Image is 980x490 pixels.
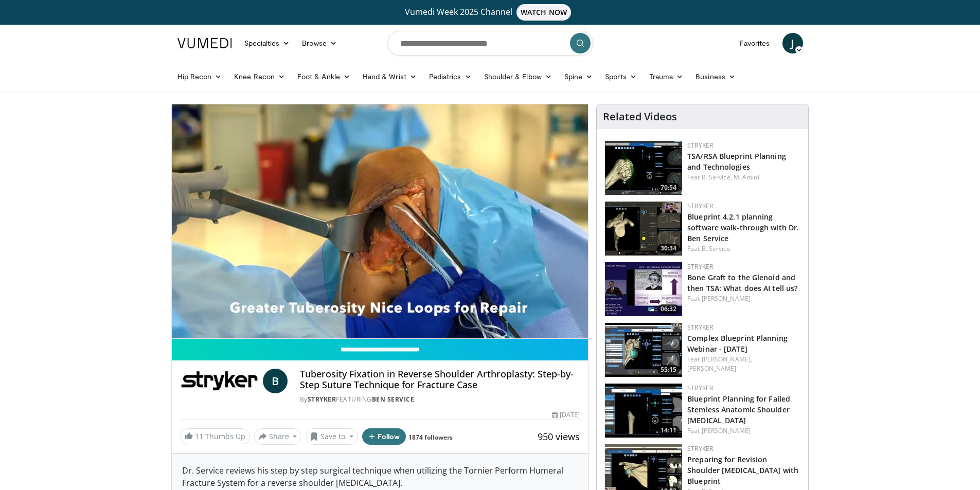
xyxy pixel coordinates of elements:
[605,384,682,438] img: c13ded17-286e-4953-b0b0-4a5850984392.150x105_q85_crop-smart_upscale.jpg
[558,66,599,87] a: Spine
[387,31,593,56] input: Search topics, interventions
[599,66,643,87] a: Sports
[254,428,302,445] button: Share
[605,262,682,316] a: 06:32
[687,212,799,243] a: Blueprint 4.2.1 planning software walk-through with Dr. Ben Service
[687,333,788,354] a: Complex Blueprint Planning Webinar - [DATE]
[478,66,558,87] a: Shoulder & Elbow
[734,173,759,182] a: M. Amini
[702,173,732,182] a: B. Service,
[605,323,682,377] a: 55:15
[605,262,682,316] img: 2fe98b9b-57e2-46a3-a8ae-c8f1b1498471.150x105_q85_crop-smart_upscale.jpg
[687,173,800,182] div: Feat.
[171,66,228,87] a: Hip Recon
[687,364,736,373] a: [PERSON_NAME]
[605,323,682,377] img: 2640b230-daff-4365-83bd-21e2b960ecb5.150x105_q85_crop-smart_upscale.jpg
[657,426,680,435] span: 14:11
[362,428,406,445] button: Follow
[177,38,232,48] img: VuMedi Logo
[702,355,752,364] a: [PERSON_NAME],
[263,369,288,393] a: B
[687,394,790,425] a: Blueprint Planning for Failed Stemless Anatomic Shoulder [MEDICAL_DATA]
[372,395,415,404] a: Ben Service
[238,33,296,53] a: Specialties
[687,384,713,392] a: Stryker
[657,183,680,192] span: 70:54
[687,141,713,150] a: Stryker
[702,244,730,253] a: B. Service
[605,202,682,256] a: 30:34
[605,384,682,438] a: 14:11
[538,430,580,443] span: 950 views
[180,428,250,444] a: 11 Thumbs Up
[687,244,800,253] div: Feat.
[605,141,682,195] img: a4d3b802-610a-4c4d-91a4-ffc1b6f0ec47.150x105_q85_crop-smart_upscale.jpg
[306,428,358,445] button: Save to
[179,4,801,21] a: Vumedi Week 2025 ChannelWATCH NOW
[603,111,677,123] h4: Related Videos
[702,294,751,303] a: [PERSON_NAME]
[408,433,453,442] a: 1874 followers
[687,444,713,453] a: Stryker
[516,4,571,21] span: WATCH NOW
[605,141,682,195] a: 70:54
[308,395,336,404] a: Stryker
[689,66,742,87] a: Business
[687,273,797,293] a: Bone Graft to the Glenoid and then TSA: What does AI tell us?
[300,395,580,404] div: By FEATURING
[657,304,680,314] span: 06:32
[180,369,259,393] img: Stryker
[687,355,800,373] div: Feat.
[687,151,786,172] a: TSA/RSA Blueprint Planning and Technologies
[228,66,291,87] a: Knee Recon
[172,104,589,339] video-js: Video Player
[423,66,478,87] a: Pediatrics
[687,426,800,435] div: Feat.
[643,66,690,87] a: Trauma
[296,33,343,53] a: Browse
[552,410,580,420] div: [DATE]
[687,323,713,332] a: Stryker
[657,244,680,253] span: 30:34
[291,66,357,87] a: Foot & Ankle
[734,33,776,53] a: Favorites
[195,431,203,441] span: 11
[782,33,803,53] a: J
[657,365,680,374] span: 55:15
[300,369,580,391] h4: Tuberosity Fixation in Reverse Shoulder Arthroplasty: Step-by-Step Suture Technique for Fracture ...
[687,294,800,303] div: Feat.
[702,426,751,435] a: [PERSON_NAME]
[687,202,717,210] a: Stryker .
[357,66,423,87] a: Hand & Wrist
[687,455,798,486] a: Preparing for Revision Shoulder [MEDICAL_DATA] with Blueprint
[605,202,682,256] img: 9fb1103d-667f-4bf7-ae7b-90017cecf1e6.150x105_q85_crop-smart_upscale.jpg
[687,262,713,271] a: Stryker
